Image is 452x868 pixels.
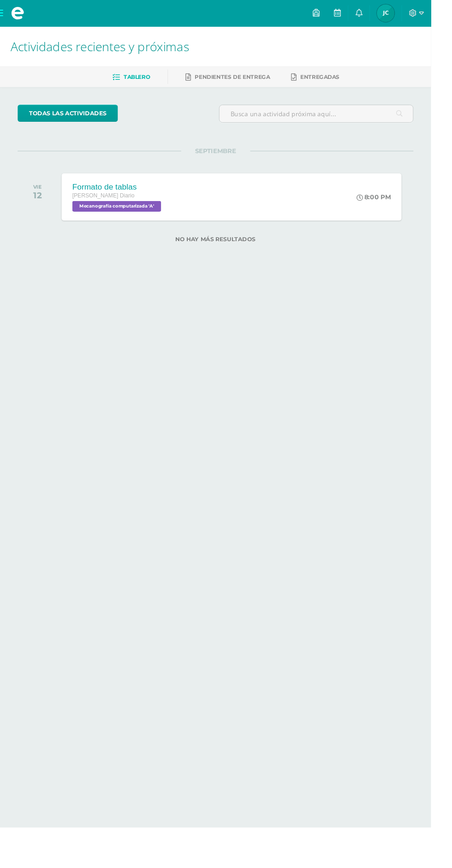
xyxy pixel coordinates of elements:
a: todas las Actividades [18,110,124,128]
span: Actividades recientes y próximas [11,40,198,57]
a: Pendientes de entrega [195,73,283,88]
div: 8:00 PM [374,202,410,211]
a: Entregadas [305,73,356,88]
span: [PERSON_NAME] Diario [76,202,141,208]
div: Formato de tablas [76,191,171,201]
span: Tablero [130,77,157,84]
span: Mecanografía computarizada 'A' [76,211,169,222]
div: VIE [35,193,44,199]
a: Tablero [118,73,157,88]
label: No hay más resultados [18,247,434,254]
span: SEPTIEMBRE [190,154,262,162]
span: Pendientes de entrega [204,77,283,84]
input: Busca una actividad próxima aquí... [230,110,433,128]
img: 193812c2e360f402044515cd108e6a60.png [395,5,414,23]
span: Entregadas [315,77,356,84]
div: 12 [35,199,44,210]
